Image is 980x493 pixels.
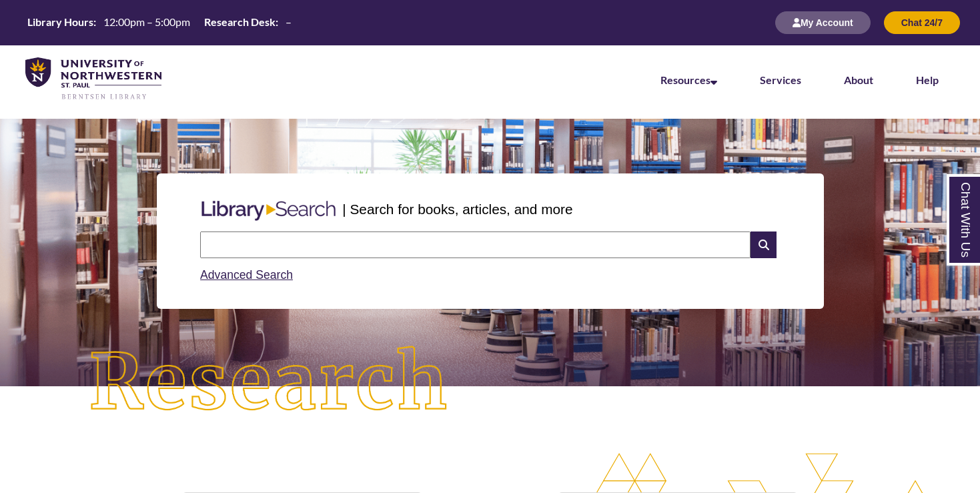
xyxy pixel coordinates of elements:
a: Hours Today [22,15,297,31]
table: Hours Today [22,15,297,29]
i: Search [751,231,776,258]
a: Chat 24/7 [884,17,960,28]
a: Resources [660,73,717,86]
a: Services [760,73,801,86]
span: 12:00pm – 5:00pm [103,15,190,28]
img: Research [49,306,490,460]
th: Library Hours: [22,15,98,29]
a: Advanced Search [200,268,293,282]
span: – [286,15,292,28]
a: Help [916,73,939,86]
img: UNWSP Library Logo [25,57,161,101]
a: About [844,73,873,86]
button: My Account [775,11,871,34]
img: Libary Search [195,195,342,226]
th: Research Desk: [199,15,280,29]
a: My Account [775,17,871,28]
p: | Search for books, articles, and more [342,199,572,219]
button: Chat 24/7 [884,11,960,34]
